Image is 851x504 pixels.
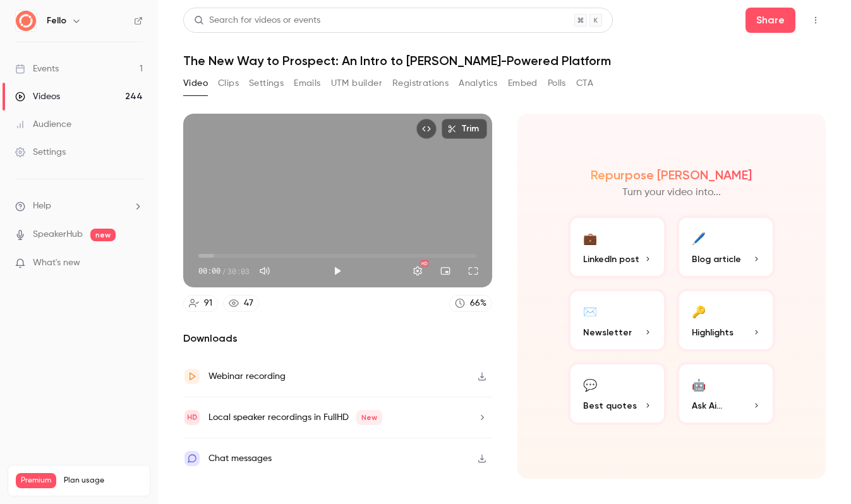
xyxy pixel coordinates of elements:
span: Premium [16,473,56,488]
div: Videos [15,90,60,103]
div: 91 [204,297,212,310]
span: Highlights [692,326,733,339]
div: 47 [244,297,253,310]
div: 66 % [470,297,486,310]
div: 💬 [583,375,597,394]
span: new [90,229,116,241]
h2: Repurpose [PERSON_NAME] [591,167,752,183]
div: Search for videos or events [194,14,320,27]
span: Blog article [692,253,741,266]
button: 💼LinkedIn post [568,215,667,279]
button: Video [183,73,208,93]
button: Emails [294,73,320,93]
h1: The New Way to Prospect: An Intro to [PERSON_NAME]-Powered Platform [183,53,826,68]
div: Audience [15,118,71,131]
a: 91 [183,295,218,312]
button: Turn on miniplayer [433,258,458,284]
button: 💬Best quotes [568,362,667,425]
span: LinkedIn post [583,253,639,266]
div: Local speaker recordings in FullHD [208,410,382,425]
button: Analytics [459,73,498,93]
span: What's new [33,256,80,270]
li: help-dropdown-opener [15,200,143,213]
button: Top Bar Actions [806,10,826,30]
div: 🖊️ [692,228,706,248]
div: 00:00 [198,265,250,277]
button: Trim [442,119,487,139]
button: Share [745,8,795,33]
a: 66% [449,295,492,312]
button: Registrations [392,73,449,93]
div: Settings [15,146,66,159]
span: Plan usage [64,476,142,486]
a: 47 [223,295,259,312]
button: 🔑Highlights [677,289,775,352]
p: Turn your video into... [622,185,721,200]
div: Chat messages [208,451,272,466]
span: / [222,265,226,277]
h2: Downloads [183,331,492,346]
div: Events [15,63,59,75]
span: 00:00 [198,265,220,277]
button: UTM builder [331,73,382,93]
button: Settings [405,258,430,284]
div: ✉️ [583,301,597,321]
div: HD [421,260,428,267]
button: ✉️Newsletter [568,289,667,352]
span: Ask Ai... [692,399,722,412]
span: 30:03 [227,265,250,277]
div: 🔑 [692,301,706,321]
span: New [356,410,382,425]
span: Best quotes [583,399,637,412]
a: SpeakerHub [33,228,83,241]
button: CTA [576,73,593,93]
span: Help [33,200,51,213]
div: 💼 [583,228,597,248]
button: Clips [218,73,239,93]
h6: Fello [47,15,66,27]
button: Full screen [461,258,486,284]
img: Fello [16,11,36,31]
div: Webinar recording [208,369,286,384]
button: Embed [508,73,538,93]
button: Polls [548,73,566,93]
button: Embed video [416,119,437,139]
button: 🖊️Blog article [677,215,775,279]
button: 🤖Ask Ai... [677,362,775,425]
div: 🤖 [692,375,706,394]
button: Mute [252,258,277,284]
button: Settings [249,73,284,93]
span: Newsletter [583,326,632,339]
button: Play [325,258,350,284]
